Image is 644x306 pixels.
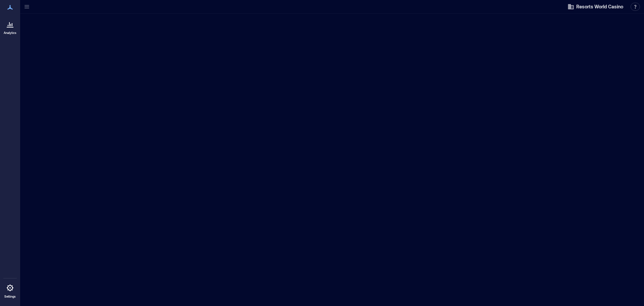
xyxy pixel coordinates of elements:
[2,16,18,37] a: Analytics
[4,31,16,35] p: Analytics
[4,295,16,299] p: Settings
[576,3,623,10] span: Resorts World Casino
[566,1,625,12] button: Resorts World Casino
[2,280,18,301] a: Settings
